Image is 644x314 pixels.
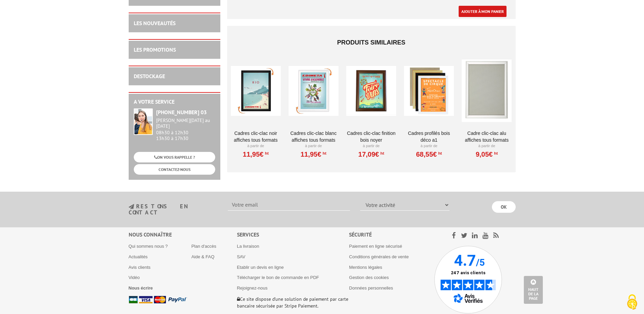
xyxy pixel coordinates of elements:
[493,151,498,156] sup: HT
[129,254,148,259] a: Actualités
[321,151,326,156] sup: HT
[134,20,176,27] a: LES NOUVEAUTÉS
[462,143,512,149] p: À partir de
[349,265,382,270] a: Mentions légales
[237,265,284,270] a: Etablir un devis en ligne
[300,152,326,156] a: 11,95€HT
[349,285,393,291] a: Données personnelles
[237,231,349,239] div: Services
[349,231,434,239] div: Sécurité
[156,118,215,129] div: [PERSON_NAME][DATE] au [DATE]
[237,244,259,249] a: La livraison
[459,6,507,17] a: Ajouter à mon panier
[231,143,281,149] p: À partir de
[337,39,405,46] span: Produits similaires
[289,143,338,149] p: À partir de
[243,152,269,156] a: 11,95€HT
[237,296,349,309] p: Ce site dispose d’une solution de paiement par carte bancaire sécurisée par Stripe Paiement.
[237,254,245,259] a: SAV
[524,276,543,304] a: Haut de la page
[129,285,153,291] a: Nous écrire
[134,152,215,162] a: ON VOUS RAPPELLE ?
[462,130,512,143] a: Cadre Clic-Clac Alu affiches tous formats
[129,204,218,215] h3: restons en contact
[134,46,176,53] a: LES PROMOTIONS
[437,151,442,156] sup: HT
[237,285,268,291] a: Rejoignez-nous
[237,275,319,280] a: Télécharger le bon de commande en PDF
[624,294,641,311] img: Cookies (fenêtre modale)
[349,254,409,259] a: Conditions générales de vente
[129,231,237,239] div: Nous connaître
[346,143,396,149] p: À partir de
[404,143,454,149] p: À partir de
[134,164,215,175] a: CONTACTEZ-NOUS
[476,152,498,156] a: 9,05€HT
[134,73,165,80] a: DESTOCKAGE
[349,275,389,280] a: Gestion des cookies
[191,244,216,249] a: Plan d'accès
[492,201,516,213] input: OK
[156,109,207,116] strong: [PHONE_NUMBER] 03
[434,246,502,314] img: Avis Vérifiés - 4.7 sur 5 - 247 avis clients
[416,152,442,156] a: 68,55€HT
[129,275,140,280] a: Vidéo
[620,291,644,314] button: Cookies (fenêtre modale)
[228,199,350,211] input: Votre email
[263,151,269,156] sup: HT
[358,152,384,156] a: 17,09€HT
[289,130,338,143] a: Cadres clic-clac blanc affiches tous formats
[156,118,215,141] div: 08h30 à 12h30 13h30 à 17h30
[134,108,153,135] img: widget-service.jpg
[129,244,168,249] a: Qui sommes nous ?
[231,130,281,143] a: Cadres clic-clac noir affiches tous formats
[134,99,215,105] h2: A votre service
[404,130,454,143] a: Cadres Profilés Bois Déco A1
[129,204,134,210] img: newsletter.jpg
[129,265,151,270] a: Avis clients
[191,254,215,259] a: Aide & FAQ
[346,130,396,143] a: CADRES CLIC-CLAC FINITION BOIS NOYER
[379,151,384,156] sup: HT
[349,244,402,249] a: Paiement en ligne sécurisé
